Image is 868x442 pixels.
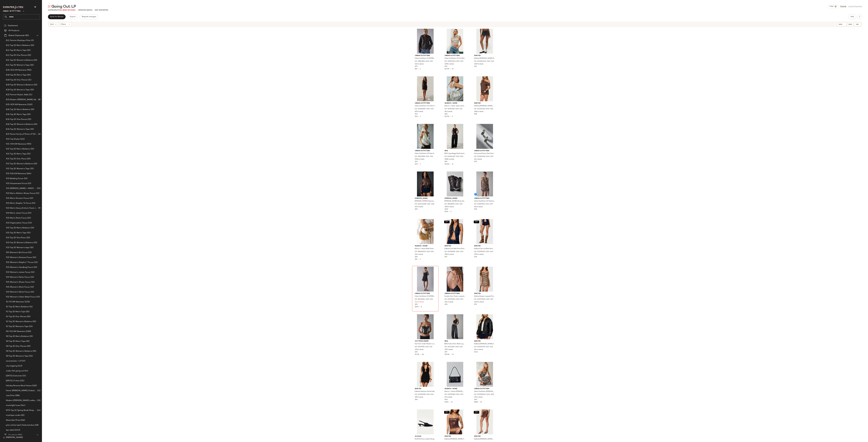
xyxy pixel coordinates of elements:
[25,34,29,37] span: (80)
[36,296,40,298] span: (10)
[6,54,27,57] span: 8.11 Top 20 One Pieces
[445,150,465,152] span: BDG
[415,63,424,65] span: 202 in stock
[6,44,30,47] span: 8.11 Top 20 Men's Bottoms
[415,251,434,253] span: UO-98648009-000-020
[449,116,452,117] span: •
[829,5,834,7] span: View
[415,253,423,256] span: 111 in stock
[28,93,32,96] span: (11)
[6,231,26,234] span: 9.23 Top 20 Men's Tops
[443,314,467,339] img: 91443259_001_b
[415,306,418,308] span: $299
[452,163,453,165] span: 11
[420,68,421,70] span: 1
[472,409,497,434] img: 105705412_020_m
[443,219,467,244] img: 101795169_040_m
[6,49,26,52] span: 8.11 Top 20 Men's Tops
[443,409,467,434] img: 105714224_020_m
[6,226,30,229] span: 9.23 Top 20 Men's Bottoms
[25,310,30,313] span: (20)
[474,208,477,210] span: $59
[417,259,420,260] span: •
[474,221,479,223] button: SET
[30,128,34,131] span: (20)
[445,206,454,208] span: 1139 in stock
[472,76,497,101] img: 104154216_020_m
[80,14,98,19] button: Request changes
[27,103,32,106] span: (1162)
[415,208,418,210] span: $99
[445,197,465,200] span: [PERSON_NAME]
[444,155,463,158] span: UO-84084367-000-002
[27,182,31,185] span: (10)
[30,271,34,274] span: (10)
[474,295,495,298] span: Edikted Sequin Leopard Printed Mini Dress in Leopard, Women's at Urban Outfitters
[415,298,433,300] span: UO-98411564-000-001
[6,266,33,269] span: 9.23 Women's Handbag Focus
[6,222,28,224] span: 9.23 Organization Focus
[413,314,438,339] img: 57537995_015_b
[848,14,856,19] button: Hub
[475,411,478,413] span: SET
[70,16,75,18] span: Export
[6,138,20,141] span: 9/11 Top Styles
[415,248,435,250] span: Silence + Noise Madi Floral Studded Leather Bag in Brown, Women's at Urban Outfitters
[27,74,31,76] span: (20)
[444,248,465,250] span: Edikted Ciel Split Front Denim Halter Top in Dark/Blue, Women's at Urban Outfitters
[474,346,493,348] span: UO-105710792-000-001
[472,219,497,244] img: 101795235_040_m
[445,256,447,258] span: $67
[27,217,31,219] span: (10)
[415,111,423,113] span: 657 in stock
[6,296,36,298] span: 9.23 Women's Urban Retail Focus
[445,63,454,65] span: 1278 in stock
[474,253,484,256] span: 3734 in stock
[8,24,18,27] span: Dashboard
[444,105,465,107] span: Silence + Noise Jade Laced Rivet Bag in Ivory, Women's at Urban Outfitters
[6,217,27,219] span: 9.23 Men's Pants Focus
[413,267,438,292] img: 98411564_001_b
[32,256,36,259] span: (10)
[34,261,38,264] span: (10)
[420,259,421,260] span: 1
[78,9,92,11] p: updated [DATE]
[415,161,418,163] span: $35
[415,256,418,258] span: $60
[33,59,37,62] span: (20)
[474,111,483,113] span: 1562 in stock
[472,29,497,54] img: 104584040_001_m
[31,39,34,42] span: (0)
[444,203,462,205] span: UO-98468911-000-029
[6,133,38,136] span: 8.27 Home Family of Prints LP ZD Adds
[418,306,421,308] span: •
[6,167,30,170] span: 9.15 Top 20 Women's Tops
[27,118,31,121] span: (20)
[6,153,26,155] span: 9.15 Top 20 Men's Tops
[38,133,40,136] span: (6)
[415,153,435,155] span: Urban Outfitters UO Deja Satin Cowl Neck [PERSON_NAME] in White, Women's at Urban Outfitters
[4,24,6,27] img: svg%3e
[444,411,450,414] button: SET
[415,346,432,348] span: UO-57537995-000-015
[6,251,28,254] span: 923 Women's Bra Focus
[474,248,495,250] span: Edikted Ciel Low Rise Denim Micro Shorts in Dark/Blue, Women's at Urban Outfitters
[413,171,438,196] img: 103433488_060_b
[30,226,34,229] span: (20)
[60,9,75,11] span: (5 Need Review)
[474,197,495,200] span: Urban Outfitters
[6,305,29,308] span: 9.2 Top 20 Men's Bottoms
[6,98,38,101] span: 8.22 Modern [PERSON_NAME] Adds
[6,103,27,106] span: 8.25-8.29 AM Newness
[6,88,30,91] span: 8.18 Top 20 Women's Tops
[474,393,494,396] span: UO-100959063-000-008
[474,251,493,253] span: UO-101795235-000-040
[33,241,37,244] span: (20)
[6,59,33,62] span: 8.11 Top 20 Women's Bottoms
[6,93,28,96] span: 8.22 Femme Mystic Adds
[6,281,30,284] span: 9.23 Women's Shoes Focus
[452,68,454,70] span: 33
[27,113,31,116] span: (20)
[48,14,66,19] button: Send for Review
[30,64,34,67] span: (20)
